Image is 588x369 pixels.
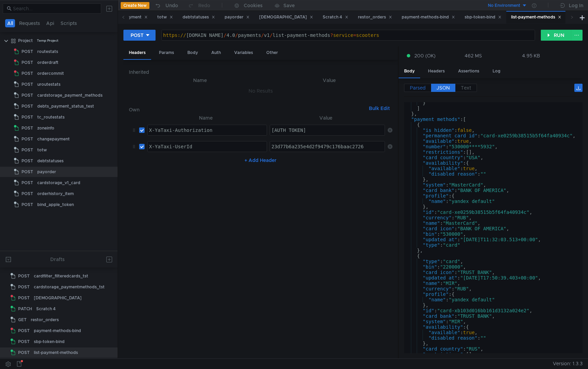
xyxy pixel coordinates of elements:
div: Headers [423,65,450,78]
div: Log In [569,1,583,10]
button: All [5,19,15,27]
div: routestats [37,46,58,57]
div: restor_orders [31,315,59,325]
div: bind_apple_token [37,200,74,210]
span: POST [22,123,33,133]
div: payorder [225,14,250,21]
div: cardstorage_payment_methods [37,90,103,100]
span: POST [22,145,33,155]
div: 4.95 KB [522,53,540,59]
div: Scratch 4 [36,304,56,314]
div: Params [153,46,179,59]
div: debtstatuses [37,156,64,166]
div: list-payment-methods [511,14,561,21]
div: Variables [229,46,258,59]
span: POST [18,337,30,347]
div: payorder [37,167,56,177]
div: 462 MS [465,53,482,59]
span: POST [22,101,33,111]
div: sbp-token-bind [34,337,65,347]
div: Other [261,46,283,59]
div: uroutestats [37,79,61,90]
div: totw [37,145,47,155]
span: POST [22,90,33,100]
div: cardstorage_paymentmethods_tst [34,282,105,292]
span: 200 (OK) [414,52,436,59]
button: Redo [183,0,215,11]
span: JSON [437,85,450,91]
span: POST [22,79,33,90]
span: PATCH [18,304,32,314]
div: cardfilter_filteredcards_tst [34,271,88,281]
span: POST [22,167,33,177]
th: Value [267,114,385,122]
div: Body [182,46,203,59]
span: POST [22,189,33,199]
button: Create New [121,2,149,9]
th: Name [134,76,266,84]
span: POST [18,282,30,292]
span: Text [461,85,471,91]
div: Project [18,36,33,46]
div: zoneinfo [37,123,54,133]
h6: Inherited [129,68,392,76]
div: sbp-token-bind [465,14,502,21]
span: POST [22,112,33,122]
div: Assertions [453,65,485,78]
button: Api [44,19,56,27]
div: Redo [198,1,210,10]
span: POST [22,178,33,188]
button: + Add Header [242,156,279,164]
div: No Environment [488,2,520,9]
div: Headers [123,46,151,60]
span: POST [22,156,33,166]
button: Bulk Edit [366,104,392,112]
div: debts_payment_status_test [37,101,94,111]
div: Save [283,3,295,8]
div: payment-methods-bind [34,326,81,336]
button: POST [123,30,156,41]
span: POST [22,200,33,210]
div: restor_orders [358,14,392,21]
div: Drafts [50,255,65,263]
span: POST [18,293,30,303]
div: Cookies [244,1,263,10]
div: Undo [165,1,178,10]
button: Scripts [58,19,79,27]
span: GET [18,315,27,325]
span: POST [18,326,30,336]
span: POST [18,271,30,281]
button: Undo [149,0,183,11]
nz-embed-empty: No Results [249,88,273,94]
div: totw [157,14,173,21]
div: [DEMOGRAPHIC_DATA] [34,293,82,303]
div: Auth [206,46,226,59]
div: Scratch 4 [323,14,348,21]
div: orderhistory_item [37,189,74,199]
h6: Own [129,106,366,114]
input: Search... [13,5,97,12]
th: Name [145,114,267,122]
div: [DEMOGRAPHIC_DATA] [259,14,313,21]
div: Temp Project [37,36,58,46]
div: POST [131,31,144,39]
span: Parsed [410,85,426,91]
span: POST [22,57,33,68]
div: orderdraft [37,57,58,68]
th: Value [266,76,392,84]
span: POST [22,134,33,144]
div: ordercommit [37,68,64,79]
button: Requests [17,19,42,27]
div: Log [487,65,506,78]
div: changepayment [37,134,70,144]
span: POST [18,347,30,358]
div: list-payment-methods [34,347,78,358]
div: tc_routestats [37,112,65,122]
span: POST [22,68,33,79]
div: debtstatuses [183,14,215,21]
div: cardstorage_v1_card [37,178,80,188]
div: Body [399,65,420,78]
div: payment-methods-bind [402,14,455,21]
button: RUN [541,30,571,41]
span: Version: 1.3.3 [553,359,583,369]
